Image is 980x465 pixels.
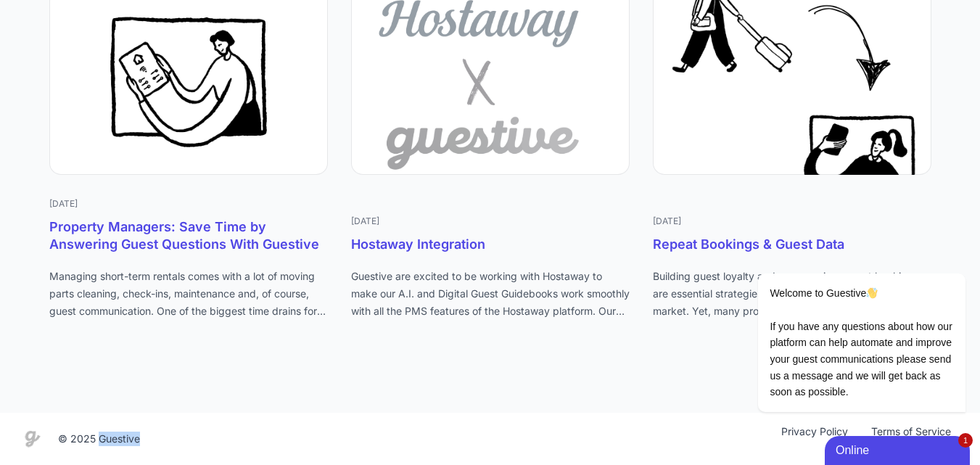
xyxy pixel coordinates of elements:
[351,236,485,252] a: Hostaway Integration
[653,215,681,227] time: [DATE]
[49,219,319,252] a: Property Managers: Save Time by Answering Guest Questions With Guestive
[712,143,973,429] iframe: chat widget
[770,424,860,453] a: Privacy Policy
[58,432,140,446] div: © 2025 Guestive
[653,236,844,252] a: Repeat Bookings & Guest Data
[351,215,379,227] time: [DATE]
[49,198,78,210] time: [DATE]
[825,433,973,465] iframe: chat widget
